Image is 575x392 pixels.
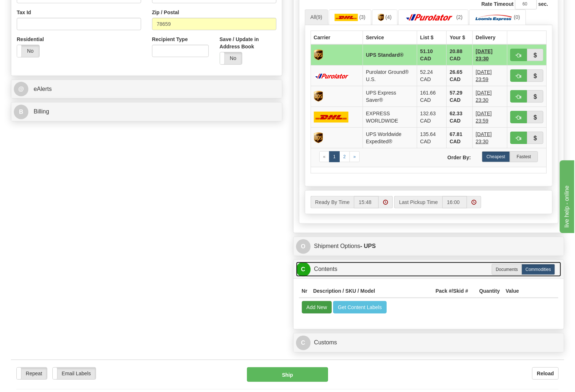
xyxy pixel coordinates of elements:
[492,264,522,275] label: Documents
[319,151,330,162] a: Previous
[305,9,328,25] a: All
[354,154,356,159] span: »
[537,371,554,376] b: Reload
[476,48,504,62] span: 5 Days
[538,0,548,8] label: sec.
[363,65,417,86] td: Purolator Ground® U.S.
[482,151,510,162] label: Cheapest
[447,65,473,86] td: 26.65 CAD
[339,151,350,162] a: 2
[323,154,326,159] span: «
[447,44,473,65] td: 20.88 CAD
[532,367,559,380] button: Reload
[447,128,473,148] td: 67.81 CAD
[314,112,349,123] img: DHL_Worldwide
[33,108,49,115] span: Billing
[447,107,473,128] td: 62.33 CAD
[53,368,96,379] label: Email Labels
[316,14,322,20] span: (9)
[473,31,507,45] th: Delivery
[311,31,363,45] th: Carrier
[417,107,447,128] td: 132.63 CAD
[503,284,522,298] th: Value
[152,9,179,16] label: Zip / Postal
[394,196,442,208] label: Last Pickup Time
[5,4,67,13] div: live help - online
[360,243,376,249] strong: - UPS
[476,89,504,104] span: 2 Days
[476,110,504,124] span: 1 Day
[476,131,504,145] span: 3 Days
[314,132,323,143] img: UPS
[14,104,279,119] a: B Billing
[417,128,447,148] td: 135.64 CAD
[417,65,447,86] td: 52.24 CAD
[363,31,417,45] th: Service
[333,301,387,313] button: Get Content Labels
[329,151,340,162] a: 1
[152,36,188,43] label: Recipient Type
[14,82,28,96] span: @
[386,14,392,20] span: (4)
[350,151,360,162] a: Next
[482,0,514,8] label: Rate Timeout
[314,73,350,79] img: Purolator
[296,262,562,277] a: CContents
[363,44,417,65] td: UPS Standard®
[447,31,473,45] th: Your $
[522,264,555,275] label: Commodities
[456,14,463,20] span: (2)
[220,52,242,64] label: No
[510,151,538,162] label: Fastest
[447,86,473,107] td: 57.29 CAD
[476,284,503,298] th: Quantity
[296,335,562,350] a: CCustoms
[417,31,447,45] th: List $
[310,284,433,298] th: Description / SKU / Model
[558,159,574,233] iframe: chat widget
[475,14,512,21] img: Loomis Express
[433,284,476,298] th: Pack #/Skid #
[363,107,417,128] td: EXPRESS WORLDWIDE
[514,14,520,20] span: (0)
[220,36,276,50] label: Save / Update in Address Book
[378,14,384,21] img: UPS
[359,14,366,20] span: (3)
[299,284,311,298] th: Nr
[17,9,31,16] label: Tax Id
[14,105,28,119] span: B
[33,86,52,92] span: eAlerts
[314,49,323,60] img: UPS
[363,128,417,148] td: UPS Worldwide Expedited®
[314,91,323,102] img: UPS
[247,367,328,382] button: Ship
[296,262,311,277] span: C
[428,151,476,161] label: Order By:
[14,82,279,97] a: @ eAlerts
[476,68,504,83] span: 5 Days
[311,196,354,208] label: Ready By Time
[296,336,311,350] span: C
[404,14,455,21] img: Purolator
[417,86,447,107] td: 161.66 CAD
[417,44,447,65] td: 51.10 CAD
[363,86,417,107] td: UPS Express Saver®
[17,368,47,379] label: Repeat
[17,36,44,43] label: Residential
[296,239,311,254] span: O
[302,301,332,313] button: Add New
[17,45,39,57] label: No
[296,239,562,254] a: OShipment Options- UPS
[335,14,358,21] img: DHL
